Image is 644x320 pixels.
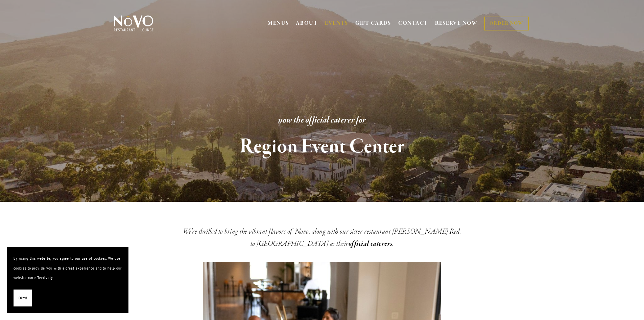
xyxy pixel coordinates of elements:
em: . [392,239,393,249]
img: Novo Restaurant &amp; Lounge [113,15,155,32]
a: GIFT CARDS [355,17,391,30]
a: EVENTS [325,20,348,27]
a: MENUS [268,20,289,27]
p: By using this website, you agree to our use of cookies. We use cookies to provide you with a grea... [14,254,122,283]
em: We’re thrilled to bring the vibrant flavors of Novo, along with our sister restaurant [PERSON_NAM... [183,227,461,249]
em: now the official caterer for [278,114,366,126]
a: ORDER NOW [484,17,528,30]
a: CONTACT [398,17,428,30]
a: RESERVE NOW [435,17,478,30]
section: Cookie banner [7,247,128,313]
a: ABOUT [296,20,318,27]
em: official [349,239,369,249]
button: Okay! [14,290,32,307]
span: Okay! [19,293,27,303]
em: caterers [371,239,392,249]
strong: Region Event Center [240,134,404,159]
